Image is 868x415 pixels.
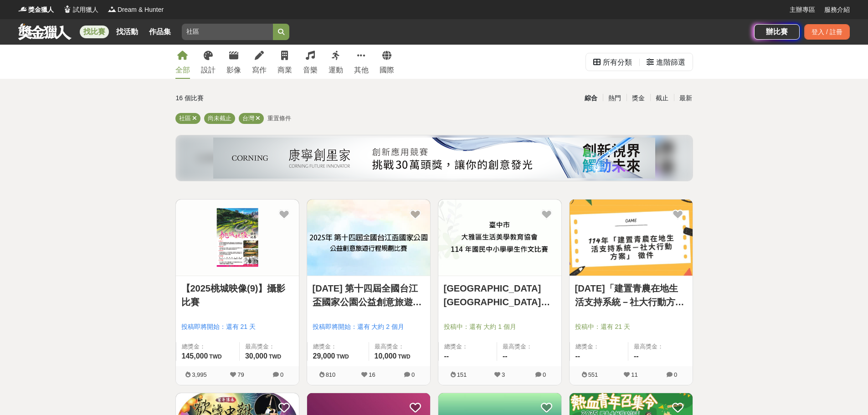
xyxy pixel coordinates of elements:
span: TWD [398,354,410,360]
div: 獎金 [627,90,650,106]
span: 投稿即將開始：還有 21 天 [181,322,293,332]
a: Logo獎金獵人 [18,5,54,15]
span: -- [444,352,449,360]
span: 重置條件 [267,115,291,122]
span: 151 [457,371,467,378]
a: 辦比賽 [754,24,800,40]
span: 最高獎金： [375,342,425,351]
span: 3 [502,371,505,378]
img: Logo [108,5,117,14]
a: [GEOGRAPHIC_DATA][GEOGRAPHIC_DATA]生活美學教育協會 [DATE]國民中小學學生作文比賽 [444,282,556,309]
span: 0 [411,371,415,378]
span: 尚未截止 [208,115,231,122]
span: -- [575,352,580,360]
div: 熱門 [603,90,627,106]
div: 進階篩選 [656,53,685,72]
span: 最高獎金： [245,342,293,351]
span: 551 [588,371,598,378]
span: 3,995 [192,371,207,378]
div: 全部 [175,65,190,76]
div: 16 個比賽 [176,90,348,106]
span: 79 [237,371,244,378]
img: Cover Image [570,200,693,276]
div: 影像 [226,65,241,76]
img: Cover Image [176,200,299,276]
a: 設計 [201,45,216,79]
a: 寫作 [252,45,267,79]
span: 29,000 [313,352,335,360]
span: 145,000 [182,352,208,360]
span: 總獎金： [575,342,623,351]
img: Logo [18,5,27,14]
a: 作品集 [145,26,175,38]
span: 投稿即將開始：還有 大約 2 個月 [313,322,425,332]
input: 2025 反詐視界—全國影片競賽 [182,24,273,40]
div: 音樂 [303,65,318,76]
div: 登入 / 註冊 [804,24,850,40]
a: 音樂 [303,45,318,79]
span: 投稿中：還有 21 天 [575,322,687,332]
span: 最高獎金： [503,342,556,351]
span: 11 [631,371,637,378]
img: Cover Image [438,200,561,276]
img: Logo [63,5,72,14]
a: Logo試用獵人 [63,5,98,15]
a: LogoDream & Hunter [108,5,164,15]
span: 台灣 [242,115,254,122]
div: 截止 [650,90,674,106]
a: 找活動 [113,26,142,38]
a: 找比賽 [80,26,109,38]
span: 試用獵人 [73,5,98,15]
span: 社區 [179,115,191,122]
a: 【2025桃城映像(9)】攝影比賽 [181,282,293,309]
img: Cover Image [307,200,430,276]
span: 0 [280,371,283,378]
a: 運動 [329,45,343,79]
span: TWD [269,354,281,360]
span: 0 [543,371,546,378]
span: 30,000 [245,352,267,360]
span: 16 [369,371,375,378]
div: 設計 [201,65,216,76]
img: 450e0687-a965-40c0-abf0-84084e733638.png [213,138,655,179]
div: 其他 [354,65,369,76]
div: 運動 [329,65,343,76]
span: -- [634,352,639,360]
span: 總獎金： [182,342,234,351]
div: 寫作 [252,65,267,76]
a: [DATE] 第十四屆全國台江盃國家公園公益創意旅遊行程規劃比賽 [313,282,425,309]
span: 總獎金： [313,342,363,351]
span: Dream & Hunter [118,5,164,15]
div: 商業 [277,65,292,76]
span: TWD [209,354,221,360]
a: 國際 [380,45,394,79]
span: -- [503,352,508,360]
span: 10,000 [375,352,397,360]
a: 主辦專區 [790,5,815,15]
span: 獎金獵人 [28,5,54,15]
a: 其他 [354,45,369,79]
div: 國際 [380,65,394,76]
span: 投稿中：還有 大約 1 個月 [444,322,556,332]
a: 影像 [226,45,241,79]
div: 所有分類 [603,53,632,72]
a: 服務介紹 [824,5,850,15]
a: 全部 [175,45,190,79]
span: 總獎金： [444,342,492,351]
span: 最高獎金： [634,342,687,351]
a: [DATE]「建置青農在地生活支持系統－社大行動方案」 徵件 [575,282,687,309]
span: 0 [674,371,677,378]
div: 綜合 [579,90,603,106]
span: 810 [326,371,336,378]
div: 最新 [674,90,698,106]
span: TWD [336,354,349,360]
a: 商業 [277,45,292,79]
